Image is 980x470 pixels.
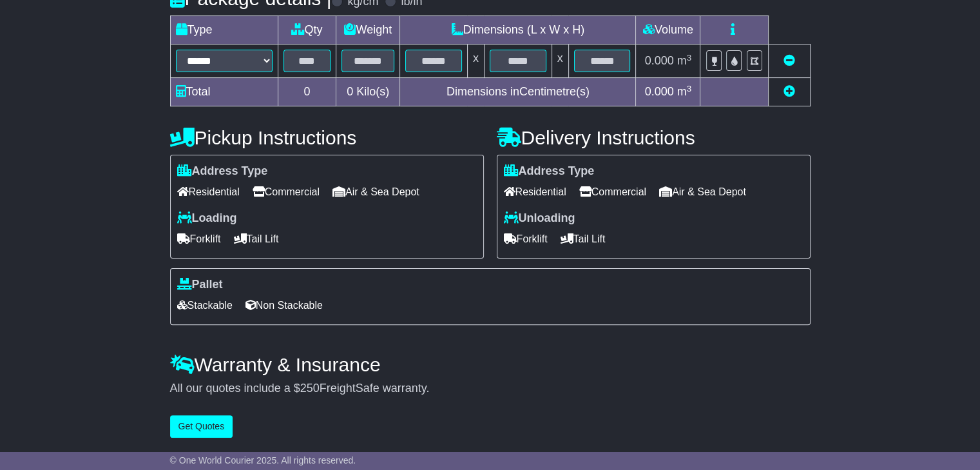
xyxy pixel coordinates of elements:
[687,84,692,93] sup: 3
[677,54,692,67] span: m
[659,182,746,202] span: Air & Sea Depot
[504,182,566,202] span: Residential
[336,78,400,106] td: Kilo(s)
[504,164,595,179] label: Address Type
[347,85,353,98] span: 0
[561,229,606,249] span: Tail Lift
[170,127,484,148] h4: Pickup Instructions
[170,78,278,106] td: Total
[504,229,548,249] span: Forklift
[300,382,320,395] span: 250
[400,16,636,44] td: Dimensions (L x W x H)
[579,182,646,202] span: Commercial
[645,54,674,67] span: 0.000
[497,127,811,148] h4: Delivery Instructions
[177,182,240,202] span: Residential
[177,295,233,315] span: Stackable
[687,53,692,63] sup: 3
[253,182,320,202] span: Commercial
[170,16,278,44] td: Type
[245,295,323,315] span: Non Stackable
[636,16,700,44] td: Volume
[677,85,692,98] span: m
[400,78,636,106] td: Dimensions in Centimetre(s)
[332,182,419,202] span: Air & Sea Depot
[170,382,811,396] div: All our quotes include a $ FreightSafe warranty.
[504,211,575,226] label: Unloading
[278,16,336,44] td: Qty
[552,44,568,78] td: x
[177,278,223,292] label: Pallet
[336,16,400,44] td: Weight
[278,78,336,106] td: 0
[170,415,233,438] button: Get Quotes
[177,229,221,249] span: Forklift
[783,85,795,98] a: Add new item
[645,85,674,98] span: 0.000
[177,164,268,179] label: Address Type
[170,455,356,465] span: © One World Courier 2025. All rights reserved.
[170,354,811,375] h4: Warranty & Insurance
[234,229,279,249] span: Tail Lift
[783,54,795,67] a: Remove this item
[467,44,484,78] td: x
[177,211,237,226] label: Loading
